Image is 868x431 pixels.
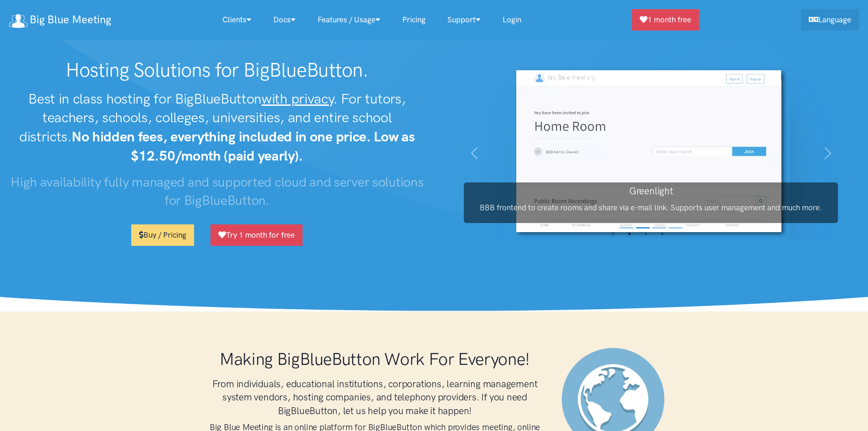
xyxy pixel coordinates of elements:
[437,10,492,30] a: Support
[9,89,425,166] h2: Best in class hosting for BigBlueButton . For tutors, teachers, schools, colleges, universities, ...
[206,377,544,417] h3: From individuals, educational institutions, corporations, learning management system vendors, hos...
[9,14,27,28] img: logo
[262,90,333,107] u: with privacy
[72,128,415,164] strong: No hidden fees, everything included in one price. Low as $12.50/month (paid yearly).
[9,58,425,82] h1: Hosting Solutions for BigBlueButton.
[206,348,544,370] h1: Making BigBlueButton Work For Everyone!
[632,9,699,31] a: 1 month free
[131,224,194,246] a: Buy / Pricing
[211,224,303,246] a: Try 1 month for free
[307,10,391,30] a: Features / Usage
[9,10,111,30] a: Big Blue Meeting
[492,10,532,30] a: Login
[262,10,307,30] a: Docs
[464,184,838,197] h3: Greenlight
[464,202,838,214] p: BBB frontend to create rooms and share via e-mail link. Supports user management and much more.
[801,9,859,31] a: Language
[391,10,437,30] a: Pricing
[9,173,425,210] h3: High availability fully managed and supported cloud and server solutions for BigBlueButton.
[211,10,262,30] a: Clients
